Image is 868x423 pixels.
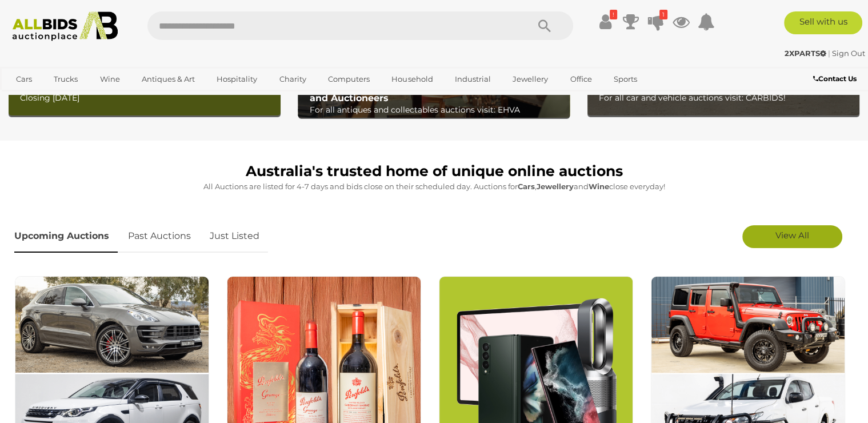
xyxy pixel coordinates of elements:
[647,11,665,32] a: 1
[606,70,645,89] a: Sports
[775,230,809,241] span: View All
[516,11,573,40] button: Search
[9,89,105,107] a: [GEOGRAPHIC_DATA]
[201,220,268,253] a: Just Listed
[209,70,265,89] a: Hospitality
[384,70,440,89] a: Household
[9,70,39,89] a: Cars
[298,9,570,118] a: EHVA | Evans Hastings Valuers and Auctioneers EHVA | [PERSON_NAME] [PERSON_NAME] Valuers and Auct...
[832,49,865,58] a: Sign Out
[46,70,85,89] a: Trucks
[610,10,617,19] i: !
[537,182,574,191] strong: Jewellery
[6,11,123,41] img: Allbids.com.au
[321,70,377,89] a: Computers
[14,180,854,193] p: All Auctions are listed for 4-7 days and bids close on their scheduled day. Auctions for , and cl...
[272,70,314,89] a: Charity
[134,70,202,89] a: Antiques & Art
[505,70,555,89] a: Jewellery
[20,91,275,105] p: Closing [DATE]
[119,220,199,253] a: Past Auctions
[589,182,609,191] strong: Wine
[784,11,862,34] a: Sell with us
[518,182,535,191] strong: Cars
[14,220,118,253] a: Upcoming Auctions
[599,91,854,105] p: For all car and vehicle auctions visit: CARBIDS!
[828,49,830,58] span: |
[562,70,599,89] a: Office
[785,49,828,58] a: 2XPARTS
[813,74,857,83] b: Contact Us
[14,163,854,179] h1: Australia's trusted home of unique online auctions
[597,11,614,32] a: !
[813,73,859,85] a: Contact Us
[310,103,565,117] p: For all antiques and collectables auctions visit: EHVA
[742,225,842,248] a: View All
[93,70,127,89] a: Wine
[785,49,826,58] strong: 2XPARTS
[447,70,498,89] a: Industrial
[659,10,667,19] i: 1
